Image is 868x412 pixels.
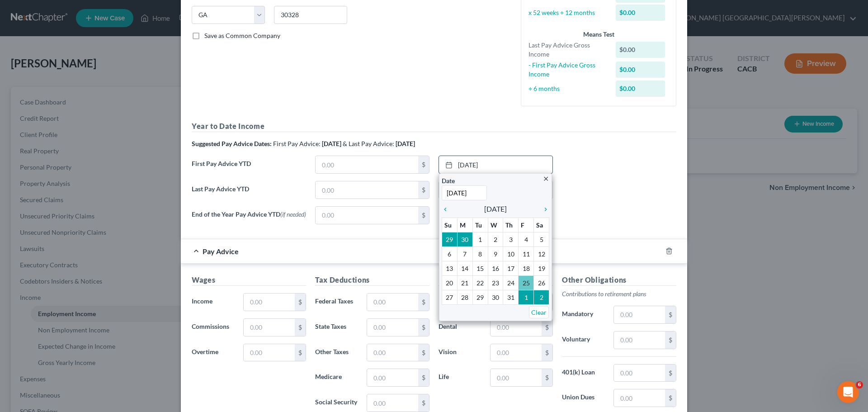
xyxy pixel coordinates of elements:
[616,62,665,78] div: $0.00
[557,331,609,349] label: Voluntary
[367,319,418,336] input: 0.00
[542,175,549,182] i: close
[244,319,295,336] input: 0.00
[538,204,549,214] a: chevron_right
[295,344,306,361] div: $
[488,290,503,305] td: 30
[418,207,429,224] div: $
[439,275,553,286] h5: Insurance Deductions
[457,232,472,247] td: 30
[534,290,549,305] td: 2
[442,176,455,185] label: Date
[665,365,676,382] div: $
[542,319,552,336] div: $
[519,276,534,290] td: 25
[274,6,347,24] input: Enter zip...
[434,369,486,387] label: Life
[534,218,549,232] th: Sa
[367,344,418,361] input: 0.00
[519,218,534,232] th: F
[311,369,362,387] label: Medicare
[472,276,488,290] td: 22
[442,247,458,261] td: 6
[488,276,503,290] td: 23
[316,181,418,199] input: 0.00
[542,173,549,184] a: close
[192,140,272,147] strong: Suggested Pay Advice Dates:
[524,41,611,59] div: Last Pay Advice Gross Income
[457,261,472,276] td: 14
[434,318,486,336] label: Dental
[418,156,429,173] div: $
[534,276,549,290] td: 26
[367,394,418,412] input: 0.00
[442,276,458,290] td: 20
[434,293,486,311] label: Medical
[315,275,429,286] h5: Tax Deductions
[524,84,611,93] div: ÷ 6 months
[488,218,503,232] th: W
[192,121,676,132] h5: Year to Date Income
[457,247,472,261] td: 7
[519,290,534,305] td: 1
[519,232,534,247] td: 4
[528,30,669,39] div: Means Test
[665,331,676,349] div: $
[529,306,549,318] a: Clear
[244,344,295,361] input: 0.00
[503,276,519,290] td: 24
[204,32,280,39] span: Save as Common Company
[534,232,549,247] td: 5
[488,247,503,261] td: 9
[503,232,519,247] td: 3
[534,247,549,261] td: 12
[311,293,362,311] label: Federal Taxes
[203,247,239,256] span: Pay Advice
[472,261,488,276] td: 15
[534,261,549,276] td: 19
[503,218,519,232] th: Th
[519,247,534,261] td: 11
[542,344,552,361] div: $
[665,306,676,323] div: $
[665,389,676,407] div: $
[472,247,488,261] td: 8
[557,306,609,324] label: Mandatory
[616,81,665,97] div: $0.00
[524,8,611,17] div: x 52 weeks ÷ 12 months
[614,331,665,349] input: 0.00
[343,140,394,147] span: & Last Pay Advice:
[491,369,542,386] input: 0.00
[439,156,552,173] a: [DATE]
[616,42,665,58] div: $0.00
[442,261,458,276] td: 13
[316,207,418,224] input: 0.00
[187,181,311,206] label: Last Pay Advice YTD
[524,61,611,79] div: - First Pay Advice Gross Income
[311,318,362,336] label: State Taxes
[418,294,429,311] div: $
[418,394,429,412] div: $
[442,218,458,232] th: Su
[187,318,239,336] label: Commissions
[396,140,415,147] strong: [DATE]
[488,232,503,247] td: 2
[614,365,665,382] input: 0.00
[418,181,429,199] div: $
[418,369,429,386] div: $
[192,297,212,305] span: Income
[434,344,486,362] label: Vision
[187,156,311,181] label: First Pay Advice YTD
[616,5,665,21] div: $0.00
[542,369,552,386] div: $
[316,156,418,173] input: 0.00
[472,290,488,305] td: 29
[418,319,429,336] div: $
[457,290,472,305] td: 28
[503,261,519,276] td: 17
[562,289,676,298] p: Contributions to retirement plans
[442,290,458,305] td: 27
[442,204,453,214] a: chevron_left
[322,140,341,147] strong: [DATE]
[491,344,542,361] input: 0.00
